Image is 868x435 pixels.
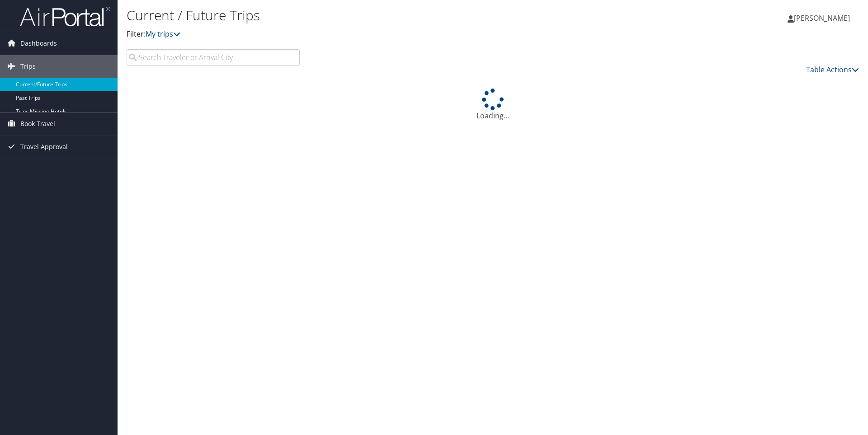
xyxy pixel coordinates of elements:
[806,65,859,75] a: Table Actions
[788,5,859,32] a: [PERSON_NAME]
[146,29,180,39] a: My trips
[794,13,850,23] span: [PERSON_NAME]
[127,28,615,40] p: Filter:
[20,32,57,55] span: Dashboards
[20,112,55,135] span: Book Travel
[127,89,859,121] div: Loading...
[20,55,36,78] span: Trips
[20,6,110,27] img: airportal-logo.png
[127,6,615,25] h1: Current / Future Trips
[20,136,68,158] span: Travel Approval
[127,49,300,65] input: Search Traveler or Arrival City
